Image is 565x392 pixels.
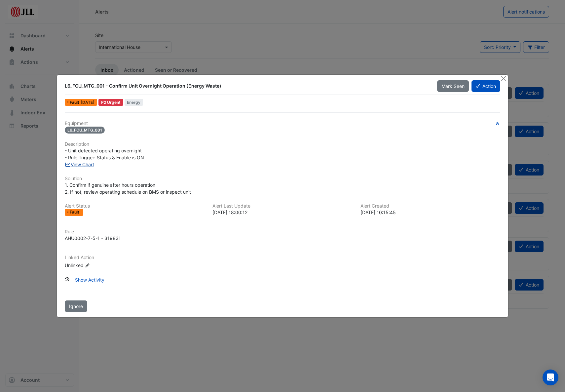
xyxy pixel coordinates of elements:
div: L6_FCU_MTG_001 - Confirm Unit Overnight Operation (Energy Waste) [65,83,429,89]
fa-icon: Edit Linked Action [85,263,90,268]
h6: Description [65,141,500,147]
span: - Unit detected operating overnight - Rule Trigger: Status & Enable is ON [65,148,144,160]
h6: Solution [65,176,500,181]
div: [DATE] 10:15:45 [360,209,500,216]
div: P2 Urgent [98,99,123,106]
button: Ignore [65,300,87,312]
h6: Rule [65,229,500,235]
button: Close [500,75,507,82]
button: Action [471,80,500,92]
h6: Alert Created [360,203,500,209]
span: Fault [70,210,81,214]
h6: Alert Last Update [212,203,352,209]
span: Mark Seen [441,83,465,89]
div: [DATE] 18:00:12 [212,209,352,216]
span: Energy [125,99,143,106]
h6: Alert Status [65,203,205,209]
button: Mark Seen [437,80,469,92]
span: 1. Confirm if genuine after hours operation 2. If not, review operating schedule on BMS or inspec... [65,182,191,195]
button: Show Activity [71,274,109,286]
div: AHU0002-7-5-1 - 319831 [65,235,121,242]
span: Fri 10-Oct-2025 18:00 AEDT [81,100,94,105]
div: Unlinked [65,261,144,268]
span: Ignore [69,303,83,309]
span: Fault [70,100,81,104]
div: Open Intercom Messenger [543,370,558,385]
h6: Equipment [65,121,500,126]
h6: Linked Action [65,255,500,260]
span: L6_FCU_MTG_001 [65,127,105,134]
a: View Chart [65,162,94,167]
